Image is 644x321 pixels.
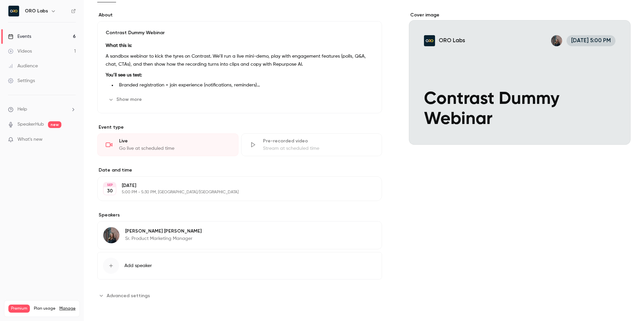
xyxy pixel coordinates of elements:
[104,183,116,187] div: SEP
[263,145,374,152] div: Stream at scheduled time
[106,52,374,68] p: A sandbox webinar to kick the tyres on Contrast. We’ll run a live mini-demo, play with engagement...
[106,73,142,77] strong: You’ll see us test:
[106,43,132,48] strong: What this is:
[103,227,119,243] img: Kelli Stanley
[8,77,35,84] div: Settings
[122,190,346,195] p: 5:00 PM - 5:30 PM, [GEOGRAPHIC_DATA]/[GEOGRAPHIC_DATA]
[8,305,30,313] span: Premium
[107,188,113,194] p: 30
[68,137,76,143] iframe: Noticeable Trigger
[8,48,32,55] div: Videos
[59,306,75,311] a: Manage
[8,6,19,16] img: ORO Labs
[97,133,238,156] div: LiveGo live at scheduled time
[119,145,230,152] div: Go live at scheduled time
[97,167,382,174] label: Date and time
[125,228,202,235] p: [PERSON_NAME] [PERSON_NAME]
[97,12,382,18] label: About
[17,121,44,128] a: SpeakerHub
[8,33,31,40] div: Events
[48,121,61,128] span: new
[97,290,154,301] button: Advanced settings
[17,136,43,143] span: What's new
[106,29,374,36] p: Contrast Dummy Webinar
[409,12,631,18] label: Cover image
[106,94,146,105] button: Show more
[97,221,382,249] div: Kelli Stanley[PERSON_NAME] [PERSON_NAME]Sr. Product Marketing Manager
[17,106,27,113] span: Help
[409,12,631,145] section: Cover image
[8,106,76,113] li: help-dropdown-opener
[116,82,374,89] li: Branded registration + join experience (notifications, reminders)
[263,138,374,144] div: Pre-recorded video
[97,212,382,218] label: Speakers
[122,182,346,189] p: [DATE]
[25,8,48,14] h6: ORO Labs
[97,124,382,131] p: Event type
[34,306,55,311] span: Plan usage
[125,235,202,242] p: Sr. Product Marketing Manager
[97,290,382,301] section: Advanced settings
[107,292,150,299] span: Advanced settings
[124,262,152,269] span: Add speaker
[119,138,230,144] div: Live
[241,133,382,156] div: Pre-recorded videoStream at scheduled time
[8,63,38,69] div: Audience
[97,252,382,279] button: Add speaker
